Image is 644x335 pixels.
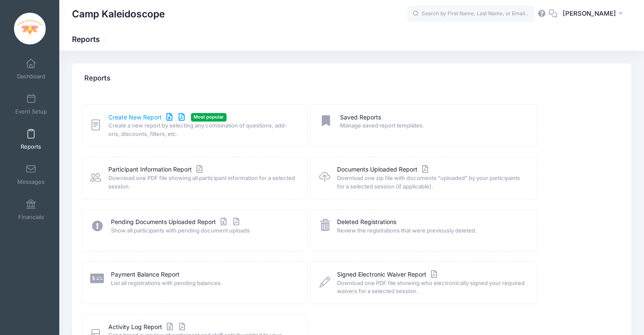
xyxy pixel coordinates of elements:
[111,279,296,288] span: List all registrations with pending balances.
[11,125,51,154] a: Reports
[11,89,51,119] a: Event Setup
[108,323,188,332] a: Activity Log Report
[108,113,187,122] a: Create New Report
[337,174,525,191] span: Download one zip file with documents "uploaded" by your participants for a selected session (if a...
[337,270,439,279] a: Signed Electronic Waiver Report
[72,35,107,44] h1: Reports
[108,122,296,138] span: Create a new report by selecting any combination of questions, add-ons, discounts, filters, etc.
[18,213,44,221] span: Financials
[337,227,525,235] span: Review the registrations that were previously deleted.
[111,270,180,279] a: Payment Balance Report
[111,218,241,227] a: Pending Documents Uploaded Report
[340,113,381,122] a: Saved Reports
[191,113,227,121] span: Most popular
[108,174,296,191] span: Download one PDF file showing all participant information for a selected session.
[84,66,111,91] h4: Reports
[111,227,296,235] span: Show all participants with pending document uploads
[17,73,45,80] span: Dashboard
[11,195,51,224] a: Financials
[72,4,165,24] h1: Camp Kaleidoscope
[11,160,51,189] a: Messages
[563,9,616,18] span: [PERSON_NAME]
[337,279,525,296] span: Download one PDF file showing who electronically signed your required waivers for a selected sess...
[337,165,430,174] a: Documents Uploaded Report
[15,108,47,115] span: Event Setup
[557,4,631,24] button: [PERSON_NAME]
[21,143,41,150] span: Reports
[337,218,396,227] a: Deleted Registrations
[17,178,44,185] span: Messages
[108,165,205,174] a: Participant Information Report
[11,54,51,84] a: Dashboard
[407,6,534,22] input: Search by First Name, Last Name, or Email...
[14,13,46,44] img: Camp Kaleidoscope
[340,122,525,130] span: Manage saved report templates.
